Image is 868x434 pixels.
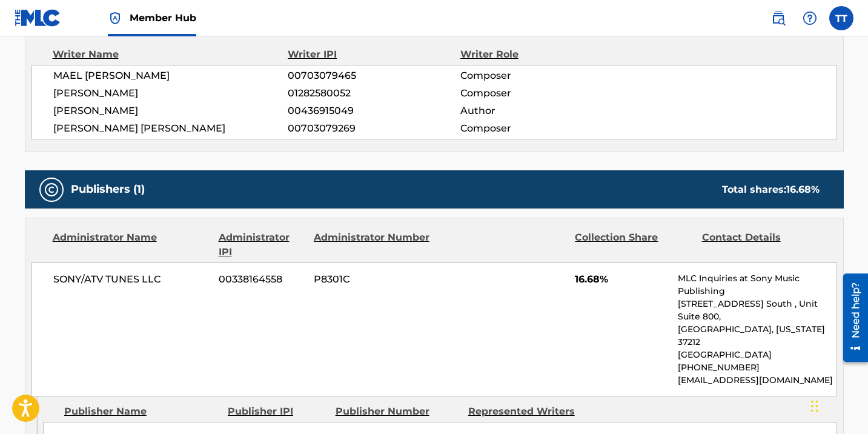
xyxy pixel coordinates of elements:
[53,86,288,101] span: [PERSON_NAME]
[460,68,617,83] span: Composer
[314,272,431,287] span: P8301C
[678,272,836,298] p: MLC Inquiries at Sony Music Publishing
[766,6,790,30] a: Public Search
[53,230,210,259] div: Administrator Name
[678,374,836,387] p: [EMAIL_ADDRESS][DOMAIN_NAME]
[288,86,460,101] span: 01282580052
[702,230,820,259] div: Contact Details
[53,68,288,83] span: MAEL [PERSON_NAME]
[228,404,326,419] div: Publisher IPI
[336,404,459,419] div: Publisher Number
[811,388,818,424] div: Drag
[460,104,617,118] span: Author
[288,121,460,136] span: 00703079269
[64,404,219,419] div: Publisher Name
[44,182,59,197] img: Publishers
[807,376,868,434] iframe: Chat Widget
[53,272,210,287] span: SONY/ATV TUNES LLC
[575,272,669,287] span: 16.68%
[460,86,617,101] span: Composer
[786,184,820,195] span: 16.68 %
[314,230,431,259] div: Administrator Number
[722,182,820,197] div: Total shares:
[288,68,460,83] span: 00703079465
[460,47,617,62] div: Writer Role
[803,11,817,25] img: help
[53,104,288,118] span: [PERSON_NAME]
[678,349,836,361] p: [GEOGRAPHIC_DATA]
[288,104,460,118] span: 00436915049
[678,361,836,374] p: [PHONE_NUMBER]
[829,6,853,30] div: User Menu
[219,272,305,287] span: 00338164558
[15,9,61,27] img: MLC Logo
[53,47,288,62] div: Writer Name
[678,298,836,323] p: [STREET_ADDRESS] South , Unit Suite 800,
[108,11,122,25] img: Top Rightsholder
[798,6,822,30] div: Help
[834,269,868,366] iframe: Resource Center
[468,404,592,419] div: Represented Writers
[288,47,460,62] div: Writer IPI
[771,11,786,25] img: search
[575,230,692,259] div: Collection Share
[678,323,836,349] p: [GEOGRAPHIC_DATA], [US_STATE] 37212
[460,121,617,136] span: Composer
[71,182,145,196] h5: Publishers (1)
[219,230,305,259] div: Administrator IPI
[53,121,288,136] span: [PERSON_NAME] [PERSON_NAME]
[130,11,196,25] span: Member Hub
